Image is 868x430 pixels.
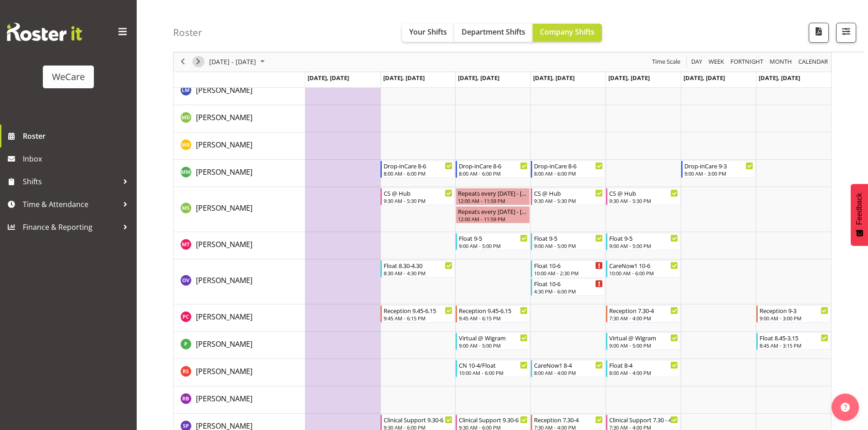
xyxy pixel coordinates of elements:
[533,74,575,82] span: [DATE], [DATE]
[409,27,447,37] span: Your Shifts
[534,288,603,295] div: 4:30 PM - 6:00 PM
[534,170,603,177] div: 8:00 AM - 6:00 PM
[174,332,305,359] td: Pooja Prabhu resource
[756,333,831,350] div: Pooja Prabhu"s event - Float 8.45-3.15 Begin From Sunday, November 2, 2025 at 8:45:00 AM GMT+13:0...
[690,56,703,68] span: Day
[384,269,452,277] div: 8:30 AM - 4:30 PM
[196,167,252,177] a: [PERSON_NAME]
[196,239,252,250] a: [PERSON_NAME]
[196,275,252,285] span: [PERSON_NAME]
[174,304,305,332] td: Penny Clyne-Moffat resource
[23,175,118,188] span: Shifts
[458,188,528,197] div: Repeats every [DATE] - [PERSON_NAME]
[208,56,269,68] button: October 2025
[456,161,530,178] div: Matthew Mckenzie"s event - Drop-inCare 8-6 Begin From Wednesday, October 29, 2025 at 8:00:00 AM G...
[173,27,202,38] h4: Roster
[196,203,252,213] span: [PERSON_NAME]
[851,184,868,246] button: Feedback - Show survey
[196,366,252,376] span: [PERSON_NAME]
[192,56,205,68] button: Next
[606,360,680,377] div: Rhianne Sharples"s event - Float 8-4 Begin From Friday, October 31, 2025 at 8:00:00 AM GMT+13:00 ...
[684,170,753,177] div: 9:00 AM - 3:00 PM
[729,56,764,68] span: Fortnight
[196,85,252,96] a: [PERSON_NAME]
[308,74,349,82] span: [DATE], [DATE]
[609,197,678,204] div: 9:30 AM - 5:30 PM
[531,360,605,377] div: Rhianne Sharples"s event - CareNow1 8-4 Begin From Thursday, October 30, 2025 at 8:00:00 AM GMT+1...
[534,415,603,424] div: Reception 7.30-4
[380,188,455,205] div: Mehreen Sardar"s event - CS @ Hub Begin From Tuesday, October 28, 2025 at 9:30:00 AM GMT+13:00 En...
[841,403,850,412] img: help-xxl-2.png
[384,188,452,197] div: CS @ Hub
[174,359,305,386] td: Rhianne Sharples resource
[609,333,678,342] div: Virtual @ Wigram
[196,311,252,322] a: [PERSON_NAME]
[196,393,252,404] a: [PERSON_NAME]
[196,167,252,177] span: [PERSON_NAME]
[459,342,528,349] div: 9:00 AM - 5:00 PM
[384,161,452,170] div: Drop-inCare 8-6
[760,333,828,342] div: Float 8.45-3.15
[459,369,528,376] div: 10:00 AM - 6:00 PM
[759,74,800,82] span: [DATE], [DATE]
[196,239,252,249] span: [PERSON_NAME]
[534,242,603,249] div: 9:00 AM - 5:00 PM
[534,279,603,288] div: Float 10-6
[608,74,650,82] span: [DATE], [DATE]
[458,197,528,204] div: 12:00 AM - 11:59 PM
[684,161,753,170] div: Drop-inCare 9-3
[196,339,252,349] a: [PERSON_NAME]
[196,394,252,404] span: [PERSON_NAME]
[23,152,132,166] span: Inbox
[459,360,528,369] div: CN 10-4/Float
[609,233,678,243] div: Float 9-5
[196,112,252,123] a: [PERSON_NAME]
[456,333,530,350] div: Pooja Prabhu"s event - Virtual @ Wigram Begin From Wednesday, October 29, 2025 at 9:00:00 AM GMT+...
[384,415,452,424] div: Clinical Support 9.30-6
[797,56,829,68] span: calendar
[384,197,452,204] div: 9:30 AM - 5:30 PM
[459,314,528,322] div: 9:45 AM - 6:15 PM
[534,360,603,369] div: CareNow1 8-4
[651,56,681,68] span: Time Scale
[459,233,528,243] div: Float 9-5
[384,314,452,322] div: 9:45 AM - 6:15 PM
[384,261,452,270] div: Float 8.30-4.30
[531,161,605,178] div: Matthew Mckenzie"s event - Drop-inCare 8-6 Begin From Thursday, October 30, 2025 at 8:00:00 AM GM...
[809,23,829,43] button: Download a PDF of the roster according to the set date range.
[196,275,252,286] a: [PERSON_NAME]
[533,24,602,42] button: Company Shifts
[729,56,765,68] button: Fortnight
[609,242,678,249] div: 9:00 AM - 5:00 PM
[609,269,678,277] div: 10:00 AM - 6:00 PM
[609,314,678,322] div: 7:30 AM - 4:00 PM
[606,305,680,323] div: Penny Clyne-Moffat"s event - Reception 7.30-4 Begin From Friday, October 31, 2025 at 7:30:00 AM G...
[459,306,528,315] div: Reception 9.45-6.15
[606,333,680,350] div: Pooja Prabhu"s event - Virtual @ Wigram Begin From Friday, October 31, 2025 at 9:00:00 AM GMT+13:...
[534,269,603,277] div: 10:00 AM - 2:30 PM
[606,260,680,278] div: Olive Vermazen"s event - CareNow1 10-6 Begin From Friday, October 31, 2025 at 10:00:00 AM GMT+13:...
[177,56,189,68] button: Previous
[196,140,252,150] span: [PERSON_NAME]
[459,242,528,249] div: 9:00 AM - 5:00 PM
[456,206,530,223] div: Mehreen Sardar"s event - Repeats every wednesday - Mehreen Sardar Begin From Wednesday, October 2...
[380,260,455,278] div: Olive Vermazen"s event - Float 8.30-4.30 Begin From Tuesday, October 28, 2025 at 8:30:00 AM GMT+1...
[609,306,678,315] div: Reception 7.30-4
[534,161,603,170] div: Drop-inCare 8-6
[23,197,118,211] span: Time & Attendance
[384,170,452,177] div: 8:00 AM - 6:00 PM
[380,305,455,323] div: Penny Clyne-Moffat"s event - Reception 9.45-6.15 Begin From Tuesday, October 28, 2025 at 9:45:00 ...
[681,161,755,178] div: Matthew Mckenzie"s event - Drop-inCare 9-3 Begin From Saturday, November 1, 2025 at 9:00:00 AM GM...
[459,415,528,424] div: Clinical Support 9.30-6
[174,232,305,259] td: Monique Telford resource
[23,220,118,234] span: Finance & Reporting
[606,188,680,205] div: Mehreen Sardar"s event - CS @ Hub Begin From Friday, October 31, 2025 at 9:30:00 AM GMT+13:00 End...
[174,160,305,187] td: Matthew Mckenzie resource
[756,305,831,323] div: Penny Clyne-Moffat"s event - Reception 9-3 Begin From Sunday, November 2, 2025 at 9:00:00 AM GMT+...
[540,27,595,37] span: Company Shifts
[651,56,682,68] button: Time Scale
[458,215,528,223] div: 12:00 AM - 11:59 PM
[456,305,530,323] div: Penny Clyne-Moffat"s event - Reception 9.45-6.15 Begin From Wednesday, October 29, 2025 at 9:45:0...
[174,132,305,160] td: Matthew Brewer resource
